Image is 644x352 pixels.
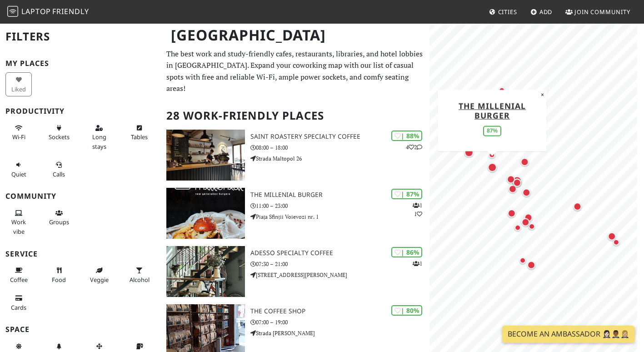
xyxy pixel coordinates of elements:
[413,259,422,268] p: 1
[502,204,520,222] div: Map marker
[7,6,18,17] img: LaptopFriendly
[46,263,72,287] button: Food
[519,208,537,226] div: Map marker
[166,48,424,95] p: The best work and study-friendly cafes, restaurants, libraries, and hotel lobbies in [GEOGRAPHIC_...
[166,130,245,181] img: Saint Roastery Specialty Coffee
[86,263,112,287] button: Veggie
[516,213,534,231] div: Map marker
[413,201,422,218] p: 1 1
[126,263,153,287] button: Alcohol
[406,143,422,151] p: 4 2
[250,133,429,141] h3: Saint Roastery Specialty Coffee
[603,227,621,245] div: Map marker
[250,271,429,279] p: [STREET_ADDRESS][PERSON_NAME]
[46,121,72,145] button: Sockets
[607,233,625,251] div: Map marker
[92,133,106,150] span: Long stays
[5,291,32,315] button: Cards
[46,206,72,230] button: Groups
[502,326,635,343] a: Become an Ambassador 🤵🏻‍♀️🤵🏾‍♂️🤵🏼‍♀️
[523,217,541,236] div: Map marker
[508,173,526,191] div: Map marker
[391,247,422,257] div: | 86%
[459,143,478,161] div: Map marker
[166,188,245,239] img: The Millenial Burger
[166,246,245,297] img: ADESSO Specialty Coffee
[250,307,429,315] h3: The Coffee Shop
[483,158,501,176] div: Map marker
[5,59,155,68] h3: My Places
[11,218,26,235] span: People working
[11,170,26,178] span: Quiet
[517,183,535,201] div: Map marker
[508,171,526,190] div: Map marker
[502,170,520,188] div: Map marker
[459,100,526,121] a: The Millenial Burger
[568,197,586,216] div: Map marker
[53,170,65,178] span: Video/audio calls
[539,8,553,16] span: Add
[250,143,429,152] p: 08:00 – 18:00
[11,303,26,312] span: Credit cards
[391,189,422,199] div: | 87%
[7,4,89,20] a: LaptopFriendly LaptopFriendly
[250,212,429,221] p: Piața Sfinții Voievozi nr. 1
[483,146,501,164] div: Map marker
[522,256,540,274] div: Map marker
[250,329,429,337] p: Strada [PERSON_NAME]
[161,188,429,239] a: The Millenial Burger | 87% 11 The Millenial Burger 11:00 – 23:00 Piața Sfinții Voievozi nr. 1
[483,126,501,136] div: 87%
[5,192,155,201] h3: Community
[52,276,66,284] span: Food
[5,325,155,334] h3: Space
[161,246,429,297] a: ADESSO Specialty Coffee | 86% 1 ADESSO Specialty Coffee 07:30 – 21:00 [STREET_ADDRESS][PERSON_NAME]
[250,201,429,210] p: 11:00 – 23:00
[164,23,427,48] h1: [GEOGRAPHIC_DATA]
[46,157,72,181] button: Calls
[515,153,534,171] div: Map marker
[10,276,28,284] span: Coffee
[498,8,517,16] span: Cities
[52,6,89,16] span: Friendly
[391,305,422,316] div: | 80%
[250,154,429,163] p: Strada Maltopol 26
[485,4,521,20] a: Cities
[166,102,424,130] h2: 28 Work-Friendly Places
[5,23,155,50] h2: Filters
[86,121,112,154] button: Long stays
[250,249,429,257] h3: ADESSO Specialty Coffee
[49,218,69,226] span: Group tables
[130,276,150,284] span: Alcohol
[250,260,429,268] p: 07:30 – 21:00
[21,6,51,16] span: Laptop
[12,133,25,141] span: Stable Wi-Fi
[5,206,32,239] button: Work vibe
[5,121,32,145] button: Wi-Fi
[49,133,70,141] span: Power sockets
[504,180,522,198] div: Map marker
[5,250,155,258] h3: Service
[250,318,429,327] p: 07:00 – 19:00
[514,251,532,269] div: Map marker
[161,130,429,181] a: Saint Roastery Specialty Coffee | 88% 42 Saint Roastery Specialty Coffee 08:00 – 18:00 Strada Mal...
[391,131,422,141] div: | 88%
[509,218,527,236] div: Map marker
[493,81,511,99] div: Map marker
[5,157,32,181] button: Quiet
[131,133,148,141] span: Work-friendly tables
[538,90,547,100] button: Close popup
[562,4,634,20] a: Join Community
[5,107,155,116] h3: Productivity
[90,276,109,284] span: Veggie
[5,263,32,287] button: Coffee
[126,121,153,145] button: Tables
[527,4,556,20] a: Add
[250,191,429,199] h3: The Millenial Burger
[574,8,630,16] span: Join Community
